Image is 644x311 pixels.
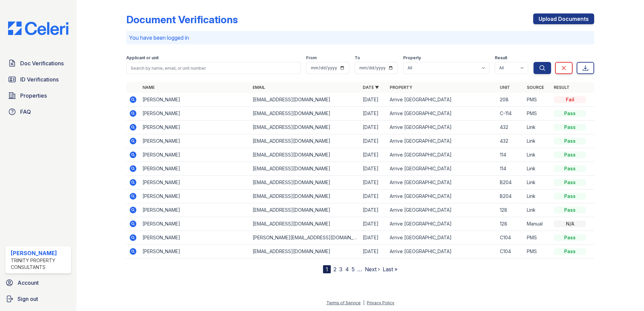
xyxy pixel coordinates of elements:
[360,148,387,162] td: [DATE]
[360,120,387,134] td: [DATE]
[554,234,586,241] div: Pass
[497,120,524,134] td: 432
[554,110,586,117] div: Pass
[554,138,586,144] div: Pass
[497,245,524,258] td: C104
[387,231,497,245] td: Arrive [GEOGRAPHIC_DATA]
[20,108,31,116] span: FAQ
[140,148,250,162] td: [PERSON_NAME]
[140,162,250,176] td: [PERSON_NAME]
[533,13,594,24] a: Upload Documents
[387,245,497,258] td: Arrive [GEOGRAPHIC_DATA]
[554,96,586,103] div: Fail
[554,85,570,90] a: Result
[524,231,551,245] td: PMS
[387,120,497,134] td: Arrive [GEOGRAPHIC_DATA]
[5,57,71,70] a: Doc Verifications
[126,55,159,61] label: Applicant or unit
[383,266,397,273] a: Last »
[365,266,380,273] a: Next ›
[140,203,250,217] td: [PERSON_NAME]
[140,134,250,148] td: [PERSON_NAME]
[390,85,412,90] a: Property
[554,207,586,213] div: Pass
[524,162,551,176] td: Link
[524,203,551,217] td: Link
[554,151,586,158] div: Pass
[3,292,74,306] a: Sign out
[554,193,586,200] div: Pass
[140,231,250,245] td: [PERSON_NAME]
[527,85,544,90] a: Source
[360,203,387,217] td: [DATE]
[387,203,497,217] td: Arrive [GEOGRAPHIC_DATA]
[524,189,551,203] td: Link
[497,162,524,176] td: 114
[11,249,68,257] div: [PERSON_NAME]
[250,245,360,258] td: [EMAIL_ADDRESS][DOMAIN_NAME]
[5,73,71,86] a: ID Verifications
[5,105,71,118] a: FAQ
[554,124,586,131] div: Pass
[524,93,551,107] td: PMS
[129,34,591,42] p: You have been logged in
[250,107,360,120] td: [EMAIL_ADDRESS][DOMAIN_NAME]
[497,217,524,231] td: 128
[250,148,360,162] td: [EMAIL_ADDRESS][DOMAIN_NAME]
[524,176,551,189] td: Link
[524,245,551,258] td: PMS
[126,13,238,26] div: Document Verifications
[360,134,387,148] td: [DATE]
[140,189,250,203] td: [PERSON_NAME]
[3,22,74,35] img: CE_Logo_Blue-a8612792a0a2168367f1c8372b55b34899dd931a85d93a1a3d3e32e68fde9ad4.png
[20,75,59,83] span: ID Verifications
[497,203,524,217] td: 128
[387,217,497,231] td: Arrive [GEOGRAPHIC_DATA]
[253,85,265,90] a: Email
[140,93,250,107] td: [PERSON_NAME]
[497,148,524,162] td: 114
[360,231,387,245] td: [DATE]
[387,134,497,148] td: Arrive [GEOGRAPHIC_DATA]
[360,162,387,176] td: [DATE]
[387,162,497,176] td: Arrive [GEOGRAPHIC_DATA]
[140,120,250,134] td: [PERSON_NAME]
[360,217,387,231] td: [DATE]
[140,217,250,231] td: [PERSON_NAME]
[11,257,68,271] div: Trinity Property Consultants
[20,92,47,100] span: Properties
[524,217,551,231] td: Manual
[360,107,387,120] td: [DATE]
[250,217,360,231] td: [EMAIL_ADDRESS][DOMAIN_NAME]
[126,62,301,74] input: Search by name, email, or unit number
[387,148,497,162] td: Arrive [GEOGRAPHIC_DATA]
[250,134,360,148] td: [EMAIL_ADDRESS][DOMAIN_NAME]
[524,120,551,134] td: Link
[20,59,64,67] span: Doc Verifications
[367,300,394,305] a: Privacy Policy
[524,134,551,148] td: Link
[554,248,586,255] div: Pass
[140,176,250,189] td: [PERSON_NAME]
[250,162,360,176] td: [EMAIL_ADDRESS][DOMAIN_NAME]
[339,266,343,273] a: 3
[495,55,507,61] label: Result
[250,120,360,134] td: [EMAIL_ADDRESS][DOMAIN_NAME]
[363,300,364,305] div: |
[497,134,524,148] td: 432
[497,93,524,107] td: 208
[140,245,250,258] td: [PERSON_NAME]
[355,55,360,61] label: To
[250,189,360,203] td: [EMAIL_ADDRESS][DOMAIN_NAME]
[326,300,361,305] a: Terms of Service
[497,231,524,245] td: C104
[5,89,71,102] a: Properties
[18,279,39,287] span: Account
[323,265,331,273] div: 1
[524,148,551,162] td: Link
[357,265,362,273] span: …
[554,220,586,227] div: N/A
[352,266,355,273] a: 5
[306,55,317,61] label: From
